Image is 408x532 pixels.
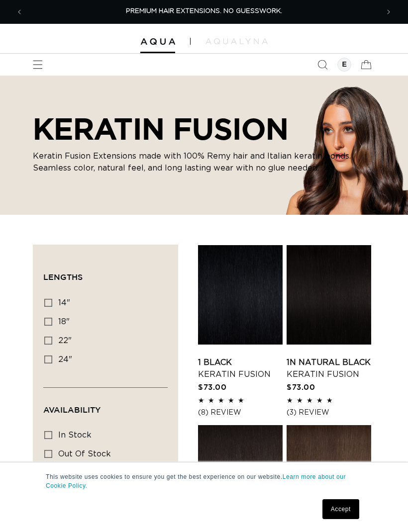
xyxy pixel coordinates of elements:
span: Lengths [43,272,83,281]
summary: Availability (0 selected) [43,388,168,424]
p: This website uses cookies to ensure you get the best experience on our website. [46,472,362,490]
span: Availability [43,405,101,414]
button: Previous announcement [8,1,30,23]
span: PREMIUM HAIR EXTENSIONS. NO GUESSWORK. [126,8,282,14]
summary: Lengths (0 selected) [43,255,168,291]
span: In stock [58,431,92,439]
a: 1 Black Keratin Fusion [198,356,283,380]
a: 1N Natural Black Keratin Fusion [287,356,371,380]
h2: KERATIN FUSION [33,111,375,146]
summary: Search [311,54,333,76]
span: 18" [58,318,70,326]
span: 14" [58,299,70,307]
img: aqualyna.com [205,38,268,44]
img: Aqua Hair Extensions [140,38,175,45]
button: Next announcement [378,1,400,23]
span: 24" [58,355,72,363]
a: Accept [322,499,359,519]
span: Out of stock [58,450,111,458]
span: 22" [58,337,72,345]
summary: Menu [27,54,49,76]
p: Keratin Fusion Extensions made with 100% Remy hair and Italian keratin bonds. Seamless color, nat... [33,150,375,174]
